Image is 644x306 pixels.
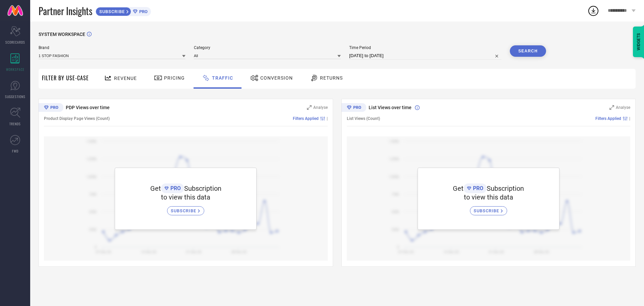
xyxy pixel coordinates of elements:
a: SUBSCRIBEPRO [96,5,151,16]
span: Subscription [487,184,524,192]
span: SCORECARDS [5,40,25,45]
span: SUBSCRIBE [171,208,198,213]
span: WORKSPACE [6,67,24,72]
span: Category [194,45,341,50]
div: Open download list [587,5,599,17]
span: SUBSCRIBE [96,9,126,14]
span: Revenue [114,76,137,81]
span: Analyse [616,105,630,110]
span: Traffic [212,75,233,81]
span: Time Period [349,45,501,50]
span: Subscription [184,184,221,192]
span: List Views over time [369,105,412,110]
span: PRO [169,185,181,191]
span: | [629,116,630,121]
button: Search [510,45,546,57]
span: Brand [39,45,185,50]
span: | [327,116,328,121]
input: Select time period [349,52,501,60]
span: Filters Applied [293,116,319,121]
span: Conversion [260,75,293,81]
span: Partner Insights [39,4,92,18]
a: SUBSCRIBE [167,201,204,215]
svg: Zoom [609,105,614,110]
span: to view this data [161,193,210,201]
span: PRO [138,9,148,14]
div: Premium [341,103,366,113]
span: Analyse [313,105,328,110]
span: PRO [471,185,483,191]
span: Filters Applied [595,116,621,121]
span: SYSTEM WORKSPACE [39,32,85,37]
span: TRENDS [9,121,21,126]
span: Returns [320,75,343,81]
span: Pricing [164,75,185,81]
span: to view this data [464,193,513,201]
span: FWD [12,148,18,154]
span: SUBSCRIBE [474,208,501,213]
span: Get [150,184,161,192]
span: Product Display Page Views (Count) [44,116,110,121]
span: Filter By Use-Case [42,74,89,82]
svg: Zoom [307,105,312,110]
span: Get [453,184,464,192]
a: SUBSCRIBE [470,201,507,215]
span: SUGGESTIONS [5,94,25,99]
span: List Views (Count) [347,116,380,121]
span: PDP Views over time [66,105,110,110]
div: Premium [39,103,63,113]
